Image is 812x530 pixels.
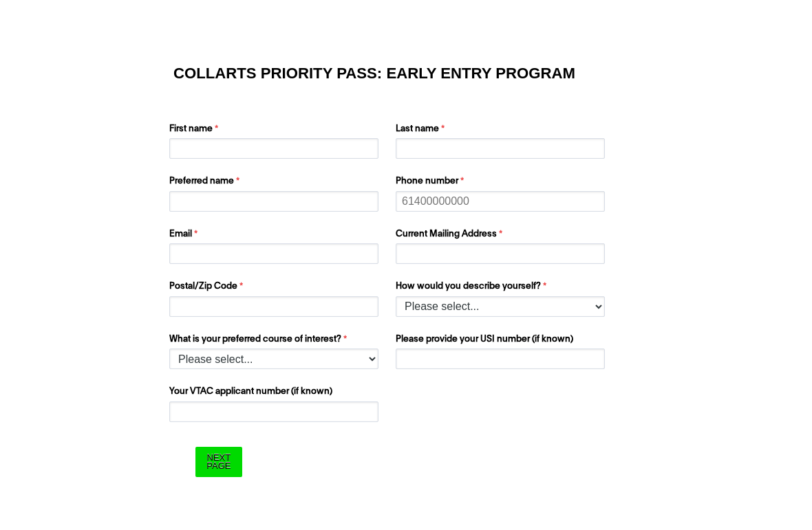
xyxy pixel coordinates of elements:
[396,333,608,349] label: Please provide your USI number (if known)
[396,138,605,159] input: Last name
[195,447,242,476] input: Next Page
[169,296,378,317] input: Postal/Zip Code
[169,385,382,401] label: Your VTAC applicant number (if known)
[396,280,608,296] label: How would you describe yourself?
[169,122,382,139] label: First name
[169,138,378,159] input: First name
[396,175,608,191] label: Phone number
[396,122,608,139] label: Last name
[173,67,639,80] h1: COLLARTS PRIORITY PASS: EARLY ENTRY PROGRAM
[169,175,382,191] label: Preferred name
[169,349,378,369] select: What is your preferred course of interest?
[396,296,605,317] select: How would you describe yourself?
[396,228,608,244] label: Current Mailing Address
[169,401,378,422] input: Your VTAC applicant number (if known)
[396,349,605,369] input: Please provide your USI number (if known)
[169,280,382,296] label: Postal/Zip Code
[396,243,605,264] input: Current Mailing Address
[396,191,605,212] input: Phone number
[169,243,378,264] input: Email
[169,228,382,244] label: Email
[169,191,378,212] input: Preferred name
[169,333,382,349] label: What is your preferred course of interest?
